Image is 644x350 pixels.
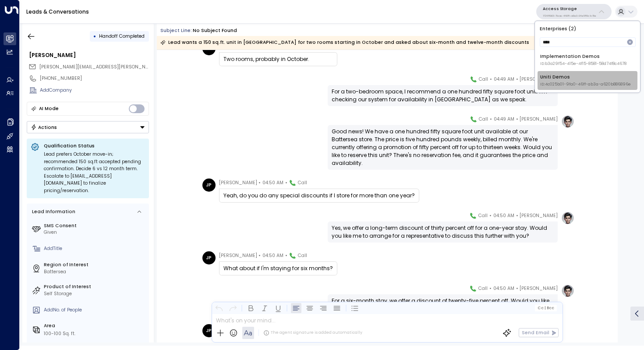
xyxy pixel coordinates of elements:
div: JP [202,324,216,337]
span: ID: b3a29f54-415e-4f15-8581-58d74f8c4678 [540,61,626,67]
span: • [285,251,287,260]
img: profile-logo.png [561,115,574,128]
div: No subject found [193,27,237,34]
div: Self Storage [44,290,146,297]
span: Cc Bcc [538,306,554,310]
button: Redo [227,303,238,313]
span: Call [479,115,488,124]
span: Call [478,211,488,220]
button: Actions [27,121,149,133]
p: Enterprises ( 2 ) [538,24,637,34]
span: • [489,284,492,293]
div: What about if I'm staying for six months? [223,264,333,272]
div: AI Mode [39,104,59,113]
span: Call [298,179,307,187]
span: 04:49 AM [494,75,514,84]
div: AddCompany [40,87,149,94]
span: • [258,179,261,187]
span: [PERSON_NAME] [219,179,257,187]
div: For a two-bedroom space, I recommend a one hundred fifty square foot unit. I'm checking our syste... [332,88,554,104]
span: [PERSON_NAME] [520,75,558,84]
div: AddTitle [44,245,146,252]
span: • [489,211,492,220]
div: Good news! We have a one hundred fifty square foot unit available at our Battersea store. The pri... [332,128,554,167]
span: • [490,115,492,124]
div: • [93,30,96,42]
span: • [490,75,492,84]
div: Button group with a nested menu [27,121,149,133]
span: • [516,284,518,293]
span: [PERSON_NAME] [520,115,558,124]
div: [PHONE_NUMBER] [40,75,149,82]
span: [PERSON_NAME][EMAIL_ADDRESS][PERSON_NAME][DOMAIN_NAME] [39,64,195,70]
span: john.pannell@gmail.com [39,64,149,71]
div: The agent signature is added automatically [263,330,362,336]
label: SMS Consent [44,222,146,229]
span: 04:49 AM [494,115,514,124]
p: 17248963-7bae-4f68-a6e0-04e589c1c15e [543,14,596,18]
img: profile-logo.png [561,284,574,297]
span: 04:50 AM [262,179,283,187]
div: JP [202,179,216,192]
span: ID: 4c025b01-9fa0-46ff-ab3a-a620b886896e [540,82,631,88]
div: Two rooms, probably in October. [223,55,333,63]
span: Call [478,284,488,293]
div: Actions [31,124,57,130]
div: Lead wants a 150 sq.ft. unit in [GEOGRAPHIC_DATA] for two rooms starting in October and asked abo... [160,38,529,47]
div: Implementation Demos [540,53,626,67]
p: Qualification Status [44,143,145,149]
p: Access Storage [543,6,596,11]
div: JP [202,251,216,264]
div: Lead prefers October move-in; recommended 150 sq.ft accepted pending confirmation. Decide 6 vs 12... [44,151,145,194]
span: • [516,75,518,84]
div: Uniti Demos [540,74,631,87]
span: Handoff Completed [99,33,145,39]
div: Lead Information [30,208,75,215]
span: • [516,115,518,124]
span: • [285,179,287,187]
span: [PERSON_NAME] [219,251,257,260]
label: Product of Interest [44,283,146,290]
span: Call [298,251,307,260]
span: 04:50 AM [262,251,283,260]
div: 100-100 Sq. ft. [44,330,75,337]
div: [PERSON_NAME] [29,51,149,59]
img: profile-logo.png [561,211,574,225]
span: [PERSON_NAME] [520,284,558,293]
span: [PERSON_NAME] [520,211,558,220]
label: Area [44,322,146,329]
div: For a six-month stay, we offer a discount of twenty-five percent off. Would you like me to connec... [332,297,554,313]
a: Leads & Conversations [26,8,89,15]
span: • [516,211,518,220]
span: 04:50 AM [493,284,514,293]
div: Yeah, do you do any special discounts if I store for more than one year? [223,192,415,200]
span: 04:50 AM [493,211,514,220]
div: Given [44,229,146,236]
div: AddNo. of People [44,307,146,314]
button: Cc|Bcc [535,305,557,311]
button: Access Storage17248963-7bae-4f68-a6e0-04e589c1c15e [536,4,612,19]
span: Subject Line: [160,27,192,34]
div: Battersea [44,268,146,275]
label: Region of Interest [44,261,146,268]
button: Undo [214,303,224,313]
span: • [258,251,261,260]
div: Yes, we offer a long-term discount of thirty percent off for a one-year stay. Would you like me t... [332,224,554,240]
span: Call [479,75,488,84]
span: | [544,306,545,310]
